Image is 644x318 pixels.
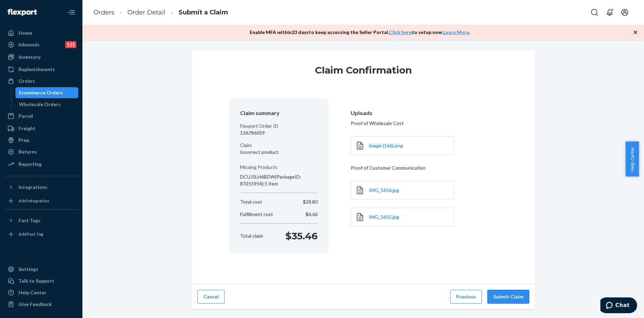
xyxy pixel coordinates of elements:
[127,9,166,16] a: Order Detail
[19,148,37,155] div: Returns
[588,5,601,19] button: Open Search Box
[369,143,403,148] span: image (166).png
[240,173,318,187] p: DCUJ5LH6BDW (PackageID: 87255954) : 1 item
[4,52,78,63] a: Inventory
[240,211,273,218] p: Fulfillment cost
[179,9,228,16] a: Submit a Claim
[4,299,78,310] button: Give Feedback
[4,123,78,134] a: Freight
[4,76,78,87] a: Orders
[240,232,263,239] p: Total claim
[369,187,399,194] a: IMG_5656.jpg
[19,78,35,84] div: Orders
[19,41,39,48] div: Inbounds
[19,125,35,132] div: Freight
[4,287,78,298] a: Help Center
[4,215,78,226] button: Fast Tags
[19,113,33,120] div: Parcel
[389,29,412,35] a: Click here
[369,214,399,220] span: IMG_5655.jpg
[4,39,78,50] a: Inbounds121
[625,141,639,177] button: Help Center
[93,9,114,16] a: Orders
[88,2,234,23] ol: breadcrumbs
[351,109,487,117] header: Uploads
[369,214,399,220] a: IMG_5655.jpg
[4,111,78,122] a: Parcel
[240,142,318,149] p: Claim
[240,149,318,156] p: Incorrect product
[603,5,617,19] button: Open notifications
[315,64,412,82] h1: Claim Confirmation
[8,9,37,16] img: Flexport logo
[19,301,52,308] div: Give Feedback
[306,211,318,218] p: $6.66
[240,129,318,136] p: 136786059
[4,27,78,38] a: Home
[250,29,470,36] p: Enable MFA within 23 days to keep accessing the Seller Portal. to setup now. .
[19,161,42,168] div: Reporting
[4,275,78,286] button: Talk to Support
[285,229,318,243] p: $35.46
[4,182,78,193] button: Integrations
[19,289,46,296] div: Help Center
[19,101,61,108] div: Wholesale Orders
[351,106,487,236] div: Proof of Wholesale Cost Proof of Customer Communication
[19,89,63,96] div: Ecommerce Orders
[19,277,54,284] div: Talk to Support
[19,266,38,273] div: Settings
[19,198,49,204] div: Add Integration
[19,30,32,36] div: Home
[4,264,78,275] a: Settings
[303,198,318,205] p: $28.80
[240,198,262,205] p: Total cost
[4,159,78,170] a: Reporting
[4,146,78,157] a: Returns
[197,290,225,304] button: Cancel
[4,135,78,146] a: Prep
[4,229,78,240] a: Add Fast Tag
[15,87,79,98] a: Ecommerce Orders
[240,109,318,117] header: Claim summary
[4,195,78,206] a: Add Integration
[19,184,47,191] div: Integrations
[450,290,482,304] button: Previous
[15,99,79,110] a: Wholesale Orders
[369,187,399,193] span: IMG_5656.jpg
[19,54,41,60] div: Inventory
[487,290,529,304] button: Submit Claim
[600,297,637,315] iframe: Opens a widget where you can chat to one of our agents
[4,64,78,75] a: Replenishments
[369,142,403,149] a: image (166).png
[618,5,632,19] button: Open account menu
[240,123,318,129] p: Flexport Order ID
[19,217,41,224] div: Fast Tags
[65,41,76,48] div: 121
[19,66,55,73] div: Replenishments
[443,29,469,35] a: Learn More
[65,5,78,19] button: Close Navigation
[19,231,43,237] div: Add Fast Tag
[240,164,318,171] p: Missing Products
[19,137,29,144] div: Prep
